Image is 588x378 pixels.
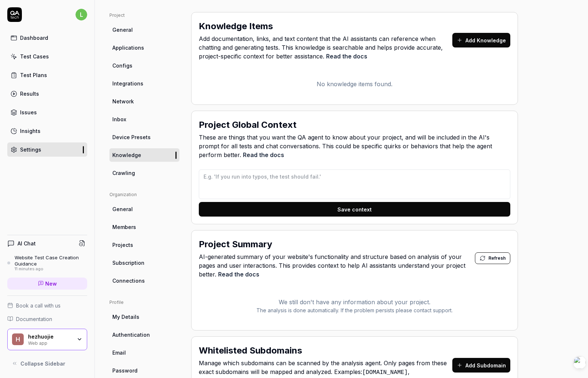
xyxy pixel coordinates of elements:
span: Knowledge [112,151,141,159]
div: Results [20,90,39,98]
span: Members [112,223,136,231]
a: Password [109,364,179,377]
span: Projects [112,241,133,249]
a: Subscription [109,256,179,270]
span: AI-generated summary of your website's functionality and structure based on analysis of your page... [199,252,475,279]
a: Applications [109,41,179,54]
div: Insights [20,127,40,135]
span: Add documentation, links, and text content that the AI assistants can reference when chatting and... [199,34,452,61]
span: My Details [112,313,139,321]
a: New [7,278,87,290]
span: Connections [112,277,145,285]
button: l [76,7,87,22]
div: Issues [20,108,37,116]
a: Network [109,95,179,108]
a: Results [7,87,87,101]
h2: Knowledge Items [199,20,273,33]
span: Device Presets [112,133,151,141]
span: General [112,26,133,34]
div: Test Cases [20,53,49,60]
a: Connections [109,274,179,287]
span: Applications [112,44,144,51]
a: Read the docs [243,151,284,159]
a: Projects [109,238,179,252]
span: Authentication [112,331,150,339]
a: Integrations [109,77,179,90]
div: hezhuojie [28,333,72,340]
span: Password [112,367,138,374]
span: Inbox [112,115,126,123]
button: hhezhuojieWeb app [7,329,87,351]
p: The analysis is done automatically. If the problem persists please contact support. [199,306,510,314]
a: Website Test Case Creation Guidance11 minutes ago [7,255,87,271]
a: Configs [109,59,179,72]
div: Project [109,12,179,19]
span: Refresh [488,255,506,261]
a: General [109,202,179,216]
a: My Details [109,310,179,324]
h2: Whitelisted Subdomains [199,344,302,357]
span: Configs [112,62,132,69]
a: Inbox [109,112,179,126]
h2: Project Global Context [199,118,297,131]
button: Collapse Sidebar [7,356,87,371]
h2: Project Summary [199,238,272,251]
a: Members [109,220,179,234]
button: Add Knowledge [452,33,510,47]
span: Book a call with us [16,302,61,309]
a: General [109,23,179,37]
span: Subscription [112,259,144,267]
a: Issues [7,105,87,119]
a: Book a call with us [7,302,87,309]
div: Settings [20,146,41,153]
button: Refresh [475,252,510,264]
code: [DOMAIN_NAME] [362,369,408,376]
a: Device Presets [109,130,179,144]
a: Email [109,346,179,359]
span: l [76,9,87,20]
div: Website Test Case Creation Guidance [15,255,87,267]
a: Knowledge [109,148,179,162]
div: Profile [109,299,179,306]
p: We still don't have any information about your project. [199,298,510,306]
span: Crawling [112,169,135,177]
p: No knowledge items found. [199,80,510,88]
a: Authentication [109,328,179,341]
button: Save context [199,202,510,217]
a: Test Plans [7,68,87,82]
span: Email [112,349,126,356]
a: Settings [7,142,87,157]
div: Web app [28,340,72,345]
a: Crawling [109,166,179,180]
span: Documentation [16,315,52,323]
span: h [12,333,24,345]
span: Collapse Sidebar [20,360,65,367]
span: Integrations [112,80,143,87]
div: 11 minutes ago [15,267,87,272]
a: Read the docs [326,53,367,60]
span: General [112,205,133,213]
span: New [45,280,57,287]
a: Read the docs [218,271,259,278]
div: Dashboard [20,34,48,42]
h4: AI Chat [18,240,36,247]
span: These are things that you want the QA agent to know about your project, and will be included in t... [199,133,510,159]
a: Insights [7,124,87,138]
div: Test Plans [20,71,47,79]
a: Test Cases [7,49,87,64]
a: Documentation [7,315,87,323]
button: Add Subdomain [452,358,510,373]
a: Dashboard [7,31,87,45]
div: Organization [109,191,179,198]
span: Network [112,98,134,105]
